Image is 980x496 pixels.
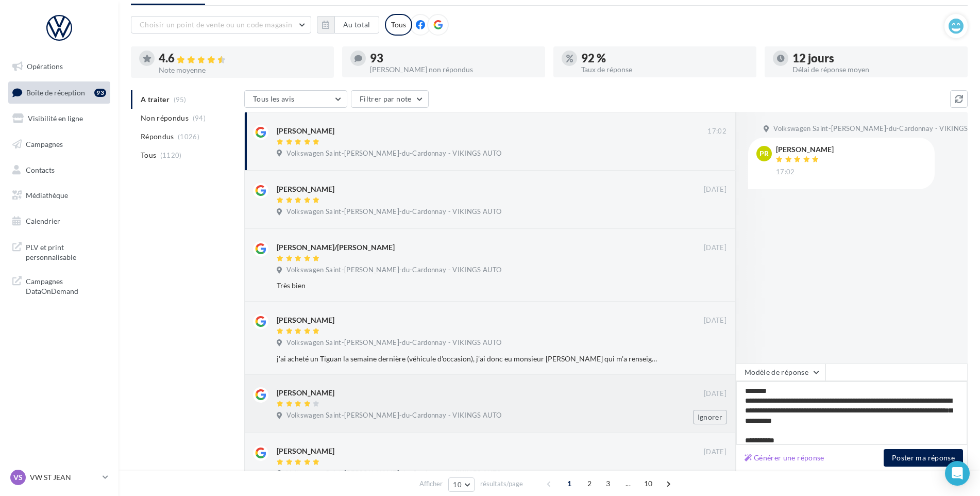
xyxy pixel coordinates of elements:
div: [PERSON_NAME] non répondus [370,66,537,73]
span: 17:02 [776,168,795,177]
span: Tous [141,150,156,160]
div: Très bien [277,280,660,291]
div: 12 jours [792,53,959,64]
div: 93 [370,53,537,64]
span: (1026) [178,133,199,141]
span: Tous les avis [253,94,295,103]
p: VW ST JEAN [30,472,98,483]
span: Opérations [27,62,63,71]
span: Volkswagen Saint-[PERSON_NAME]-du-Cardonnay - VIKINGS AUTO [286,411,501,420]
span: 2 [581,475,598,492]
a: Calendrier [6,210,112,232]
button: Modèle de réponse [736,363,825,381]
a: Campagnes [6,134,112,155]
a: VS VW ST JEAN [8,468,110,487]
span: Contacts [26,165,55,174]
div: [PERSON_NAME] [776,146,834,153]
span: Calendrier [26,217,60,225]
div: [PERSON_NAME] [277,315,334,325]
button: Au total [317,16,379,34]
button: Générer une réponse [740,452,829,464]
button: Ignorer [693,410,727,424]
span: [DATE] [704,448,726,457]
span: PLV et print personnalisable [26,240,106,262]
a: Visibilité en ligne [6,108,112,129]
div: [PERSON_NAME] [277,184,334,194]
button: Choisir un point de vente ou un code magasin [131,16,311,34]
div: 92 % [581,53,748,64]
span: VS [13,472,23,483]
span: Volkswagen Saint-[PERSON_NAME]-du-Cardonnay - VIKINGS AUTO [286,338,501,348]
span: Afficher [419,479,443,489]
div: [PERSON_NAME] [277,446,334,456]
span: 3 [600,475,616,492]
span: Médiathèque [26,191,68,200]
span: [DATE] [704,185,726,194]
button: Filtrer par note [351,90,429,108]
span: Volkswagen Saint-[PERSON_NAME]-du-Cardonnay - VIKINGS AUTO [286,207,501,217]
span: ... [620,475,636,492]
div: j'ai acheté un Tiguan la semaine dernière (véhicule d'occasion), j'ai donc eu monsieur [PERSON_NA... [277,354,660,364]
span: Volkswagen Saint-[PERSON_NAME]-du-Cardonnay - VIKINGS AUTO [286,266,501,275]
span: 10 [640,475,657,492]
a: Opérations [6,56,112,77]
span: (1120) [160,151,182,159]
div: Note moyenne [159,67,326,74]
a: Boîte de réception93 [6,81,112,104]
span: Choisir un point de vente ou un code magasin [140,20,292,29]
button: Au total [334,16,379,34]
span: [DATE] [704,389,726,399]
span: Campagnes [26,140,63,148]
span: [DATE] [704,243,726,253]
div: 93 [94,89,106,97]
a: Médiathèque [6,185,112,206]
a: Campagnes DataOnDemand [6,270,112,301]
div: Délai de réponse moyen [792,66,959,73]
span: Non répondus [141,113,189,123]
div: 4.6 [159,53,326,64]
button: 10 [448,477,475,492]
button: Tous les avis [244,90,347,108]
div: [PERSON_NAME]/[PERSON_NAME] [277,242,395,253]
div: Open Intercom Messenger [945,461,970,486]
a: Contacts [6,159,112,181]
div: [PERSON_NAME] [277,388,334,398]
span: Volkswagen Saint-[PERSON_NAME]-du-Cardonnay - VIKINGS AUTO [286,469,501,478]
span: Volkswagen Saint-[PERSON_NAME]-du-Cardonnay - VIKINGS AUTO [286,149,501,158]
span: PR [759,148,769,159]
span: 1 [561,475,578,492]
span: 10 [453,481,462,489]
a: PLV et print personnalisable [6,236,112,267]
span: Visibilité en ligne [28,114,83,123]
span: Campagnes DataOnDemand [26,274,106,296]
div: Tous [385,14,412,36]
div: Taux de réponse [581,66,748,73]
span: Boîte de réception [26,88,85,96]
span: résultats/page [480,479,523,489]
div: [PERSON_NAME] [277,126,334,136]
button: Poster ma réponse [884,449,963,467]
span: [DATE] [704,316,726,325]
span: (94) [193,114,206,122]
span: 17:02 [707,127,726,136]
span: Répondus [141,131,174,142]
